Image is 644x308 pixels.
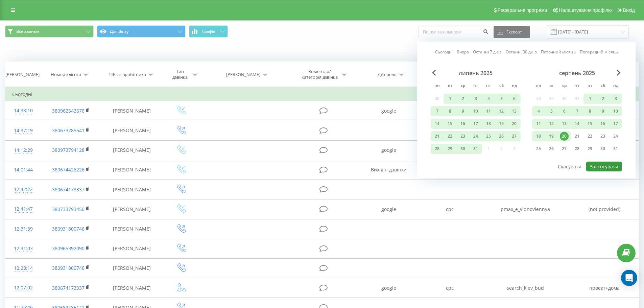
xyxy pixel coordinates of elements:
div: 29 [586,144,594,153]
div: 21 [433,132,442,141]
td: [PERSON_NAME] [100,140,164,160]
div: пн 14 лип 2025 р. [431,119,444,129]
div: 15 [446,119,454,128]
abbr: субота [496,81,506,91]
div: 24 [471,132,480,141]
div: пт 1 серп 2025 р. [583,94,596,104]
div: чт 24 лип 2025 р. [469,131,482,141]
div: сб 23 серп 2025 р. [596,131,609,141]
div: пт 22 серп 2025 р. [583,131,596,141]
a: 380962542676 [52,108,85,114]
a: Останні 7 днів [473,49,502,55]
a: 380733793450 [52,206,85,212]
div: чт 10 лип 2025 р. [469,106,482,116]
div: 7 [573,107,581,116]
div: 1 [586,94,594,103]
div: 10 [471,107,480,116]
div: 14:38:10 [12,104,35,117]
div: 27 [510,132,519,141]
div: 14:12:29 [12,144,35,157]
div: 12:31:03 [12,242,35,255]
div: чт 21 серп 2025 р. [571,131,583,141]
span: Графік [202,29,215,34]
div: ср 16 лип 2025 р. [456,119,469,129]
div: нд 10 серп 2025 р. [609,106,622,116]
div: пт 29 серп 2025 р. [583,144,596,154]
div: нд 20 лип 2025 р. [508,119,521,129]
div: ср 2 лип 2025 р. [456,94,469,104]
div: 4 [484,94,493,103]
div: пт 11 лип 2025 р. [482,106,495,116]
div: 19 [497,119,506,128]
div: 25 [484,132,493,141]
div: ср 20 серп 2025 р. [558,131,571,141]
span: Все звонки [16,29,39,34]
div: Тип дзвінка [170,69,190,80]
button: Все звонки [5,25,94,38]
div: сб 16 серп 2025 р. [596,119,609,129]
input: Пошук за номером [419,26,490,38]
td: cpc [419,199,480,219]
abbr: неділя [611,81,621,91]
div: 8 [586,107,594,116]
a: Вчора [457,49,469,55]
div: 25 [534,144,543,153]
abbr: середа [458,81,468,91]
div: 22 [586,132,594,141]
span: Previous Month [432,70,436,76]
div: пн 7 лип 2025 р. [431,106,444,116]
div: 14 [433,119,442,128]
td: google [358,101,419,121]
div: 12 [497,107,506,116]
div: 5 [547,107,556,116]
div: 8 [446,107,454,116]
div: 31 [471,144,480,153]
div: 11 [534,119,543,128]
div: 14 [573,119,581,128]
div: нд 24 серп 2025 р. [609,131,622,141]
div: 23 [598,132,607,141]
div: пт 8 серп 2025 р. [583,106,596,116]
div: чт 17 лип 2025 р. [469,119,482,129]
a: 380673285541 [52,127,85,134]
div: 5 [497,94,506,103]
div: 2 [598,94,607,103]
div: вт 26 серп 2025 р. [545,144,558,154]
div: 28 [573,144,581,153]
td: google [358,140,419,160]
div: 20 [510,119,519,128]
div: нд 3 серп 2025 р. [609,94,622,104]
td: [PERSON_NAME] [100,278,164,298]
a: 380931800746 [52,265,85,271]
div: Джерело [378,72,397,77]
span: Вихід [623,7,635,13]
div: нд 17 серп 2025 р. [609,119,622,129]
td: [PERSON_NAME] [100,101,164,121]
td: (not provided) [571,199,639,219]
div: сб 5 лип 2025 р. [495,94,508,104]
div: 7 [433,107,442,116]
div: 6 [510,94,519,103]
abbr: середа [559,81,569,91]
div: ср 13 серп 2025 р. [558,119,571,129]
div: 6 [560,107,569,116]
div: 2 [458,94,467,103]
td: cpc [419,278,480,298]
div: 9 [458,107,467,116]
div: 15 [586,119,594,128]
div: 14:37:19 [12,124,35,137]
div: вт 19 серп 2025 р. [545,131,558,141]
td: search_kiev_bud [480,278,571,298]
a: 380965392090 [52,245,85,252]
div: пн 4 серп 2025 р. [532,106,545,116]
div: 26 [547,144,556,153]
td: [PERSON_NAME] [100,180,164,199]
div: 12:28:14 [12,262,35,275]
div: 20 [560,132,569,141]
div: липень 2025 [431,70,521,76]
a: Попередній місяць [580,49,618,55]
div: ср 9 лип 2025 р. [456,106,469,116]
div: вт 5 серп 2025 р. [545,106,558,116]
div: вт 22 лип 2025 р. [444,131,456,141]
abbr: вівторок [546,81,556,91]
